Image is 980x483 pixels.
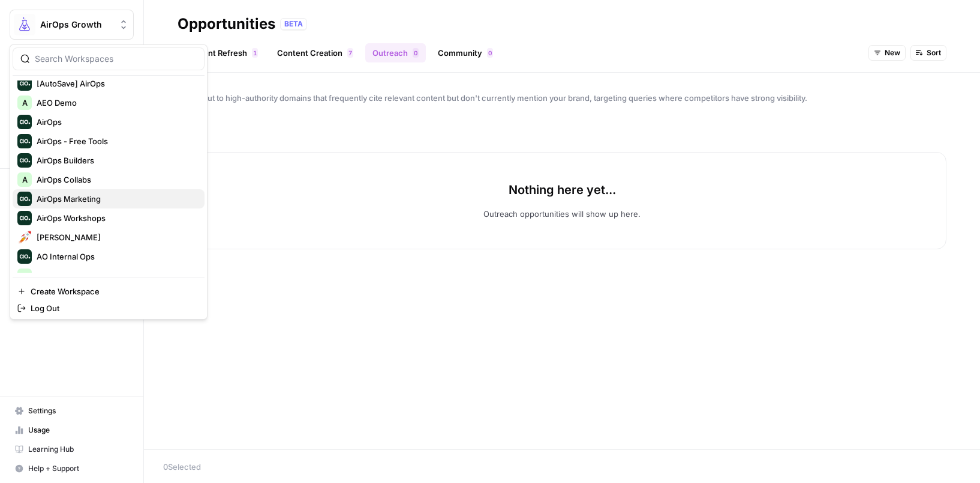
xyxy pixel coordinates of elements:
span: AEO Demo [37,97,195,109]
span: Usage [28,425,128,436]
a: Create Workspace [13,283,205,300]
input: Search Workspaces [35,53,197,65]
span: AirOps Growth [40,19,113,31]
div: Workspace: AirOps Growth [10,44,208,320]
a: Content Refresh1 [178,43,265,62]
img: AirOps Marketing Logo [17,192,32,206]
div: Opportunities [178,14,275,34]
span: Sort [927,47,941,58]
div: 0 Selected [163,461,961,473]
span: Create Workspace [31,285,195,297]
img: [AutoSave] AirOps Logo [17,76,32,91]
span: [PERSON_NAME] [37,231,195,243]
span: D [22,270,28,282]
span: AirOps Workshops [37,212,195,224]
span: Help + Support [28,463,128,474]
div: 0 [413,48,419,58]
span: AirOps Collabs [37,174,195,186]
img: AirOps Growth Logo [14,14,35,35]
p: Nothing here yet... [509,181,616,198]
span: Reach out to high-authority domains that frequently cite relevant content but don't currently men... [178,92,946,104]
span: 7 [348,48,352,58]
img: AO Internal Ops Logo [17,249,32,264]
img: AirOps - Free Tools Logo [17,134,32,148]
button: Workspace: AirOps Growth [10,10,134,40]
span: AirOps Marketing [37,193,195,205]
span: Settings [28,406,128,416]
span: A [22,174,28,186]
span: AO Internal Ops [37,251,195,263]
a: Usage [10,421,134,440]
span: New [885,47,900,58]
div: 0 [487,48,493,58]
a: Learning Hub [10,440,134,459]
span: Learning Hub [28,444,128,455]
span: AirOps [37,116,195,128]
div: BETA [280,18,307,30]
div: 7 [347,48,353,58]
button: Sort [910,45,946,61]
span: AirOps Builders [37,154,195,166]
a: Content Creation7 [270,43,360,62]
span: 0 [488,48,492,58]
div: 1 [252,48,258,58]
a: Log Out [13,300,205,317]
span: [AutoSave] AirOps [37,77,195,90]
button: New [868,45,906,61]
span: A [22,97,28,109]
span: 1 [253,48,257,58]
a: Settings [10,401,134,421]
img: AirOps Logo [17,115,32,129]
img: AirOps Builders Logo [17,153,32,168]
span: 0 [414,48,417,58]
button: Help + Support [10,459,134,478]
img: AirOps Workshops Logo [17,211,32,225]
span: AirOps - Free Tools [37,135,195,147]
a: Community0 [431,43,500,62]
p: Outreach opportunities will show up here. [483,208,641,220]
img: Alex Testing Logo [17,230,32,245]
a: Outreach0 [365,43,426,62]
span: Log Out [31,302,195,314]
span: Distribution AI [37,270,195,282]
